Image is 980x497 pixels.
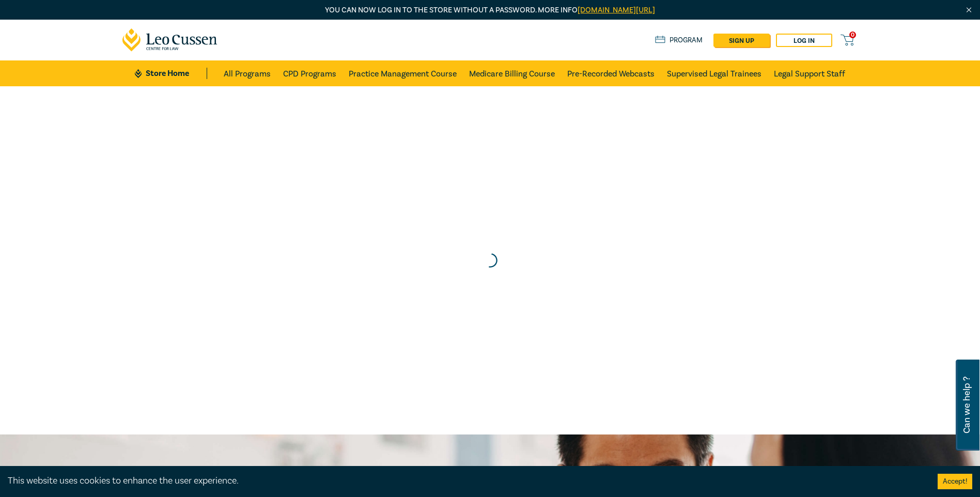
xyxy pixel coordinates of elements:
[938,474,972,489] button: Accept cookies
[713,34,770,47] a: sign up
[965,6,973,14] img: Close
[776,34,832,47] a: Log in
[349,60,457,86] a: Practice Management Course
[578,5,655,15] a: [DOMAIN_NAME][URL]
[667,60,761,86] a: Supervised Legal Trainees
[962,366,972,444] span: Can we help ?
[567,60,655,86] a: Pre-Recorded Webcasts
[469,60,555,86] a: Medicare Billing Course
[122,5,858,16] p: You can now log in to the store without a password. More info
[135,68,207,79] a: Store Home
[283,60,336,86] a: CPD Programs
[655,35,703,46] a: Program
[774,60,845,86] a: Legal Support Staff
[849,32,856,38] span: 0
[224,60,271,86] a: All Programs
[8,474,922,488] div: This website uses cookies to enhance the user experience.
